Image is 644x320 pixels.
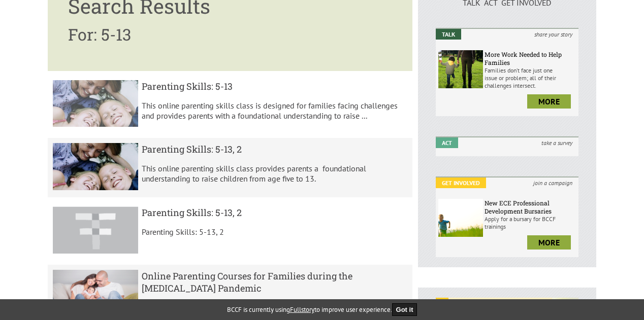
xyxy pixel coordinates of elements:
a: result.title Parenting Skills: 5-13, 2 Parenting Skills: 5-13, 2 [48,201,412,261]
img: result.title [53,80,138,127]
h5: Parenting Skills: 5-13 [142,80,408,92]
p: Families don’t face just one issue or problem; all of their challenges intersect. [485,66,576,89]
h6: New ECE Professional Development Bursaries [485,199,576,215]
em: Talk [436,29,461,40]
em: Get Involved [436,177,486,188]
a: more [527,94,571,109]
i: join a campaign [527,177,578,188]
button: Got it [392,303,417,316]
p: This online parenting skills class provides parents a foundational understanding to raise childre... [142,163,408,184]
a: Fullstory [290,305,314,314]
h2: For: 5-13 [68,23,392,45]
h6: More Work Needed to Help Families [485,50,576,66]
p: This online parenting skills class is designed for families facing challenges and provides parent... [142,100,408,121]
i: take a survey [535,137,578,148]
p: Parenting Skills: 5-13, 2 [142,227,408,237]
a: more [527,235,571,250]
i: share your story [528,29,578,40]
h5: Parenting Skills: 5-13, 2 [142,143,408,155]
img: result.title [53,206,138,254]
h5: Parenting Skills: 5-13, 2 [142,206,408,219]
p: Apply for a bursary for BCCF trainings [485,215,576,230]
img: result.title [53,270,138,302]
a: result.title Parenting Skills: 5-13, 2 This online parenting skills class provides parents a foun... [48,138,412,197]
em: SUGGESTED RESOURCES [436,298,552,311]
img: result.title [53,143,138,190]
em: Act [436,137,458,148]
h5: Online Parenting Courses for Families during the [MEDICAL_DATA] Pandemic [142,270,408,294]
a: result.title Parenting Skills: 5-13 This online parenting skills class is designed for families f... [48,75,412,134]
